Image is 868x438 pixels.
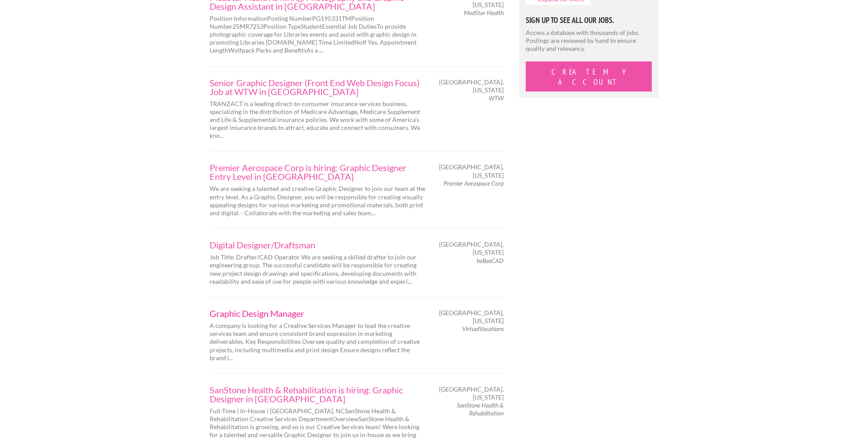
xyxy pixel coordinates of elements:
[477,257,504,264] em: beBeeCAD
[462,325,504,332] em: VirtualVocations
[439,385,504,401] span: [GEOGRAPHIC_DATA], [US_STATE]
[210,253,426,286] p: Job Title: Drafter/CAD Operator We are seeking a skilled drafter to join our engineering group. T...
[210,185,426,217] p: We are seeking a talented and creative Graphic Designer to join our team at the entry level. As a...
[210,15,426,55] p: Position InformationPosting NumberPG195331TMPosition Number25MR7253Position TypeStudentEssential ...
[210,163,426,181] a: Premier Aerospace Corp is hiring: Graphic Designer Entry Level in [GEOGRAPHIC_DATA]
[457,401,504,417] em: SanStone Health & Rehabilitation
[526,16,652,24] h5: Sign Up to See All Our Jobs.
[444,179,504,187] em: Premier Aerospace Corp
[489,94,504,102] em: WTW
[526,61,652,91] button: Create My Account
[526,29,652,53] p: Access a database with thousands of jobs. Postings are reviewed by hand to ensure quality and rel...
[210,100,426,140] p: TRANZACT is a leading direct-to-consumer insurance services business, specializing in the distrib...
[439,78,504,94] span: [GEOGRAPHIC_DATA], [US_STATE]
[210,240,426,249] a: Digital Designer/Draftsman
[439,309,504,325] span: [GEOGRAPHIC_DATA], [US_STATE]
[464,9,504,16] em: MedStar Health
[210,322,426,362] p: A company is looking for a Creative Services Manager to lead the creative services team and ensur...
[439,163,504,179] span: [GEOGRAPHIC_DATA], [US_STATE]
[210,309,426,318] a: Graphic Design Manager
[210,78,426,96] a: Senior Graphic Designer (Front End Web Design Focus) Job at WTW in [GEOGRAPHIC_DATA]
[210,385,426,403] a: SanStone Health & Rehabilitation is hiring: Graphic Designer in [GEOGRAPHIC_DATA]
[439,240,504,256] span: [GEOGRAPHIC_DATA], [US_STATE]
